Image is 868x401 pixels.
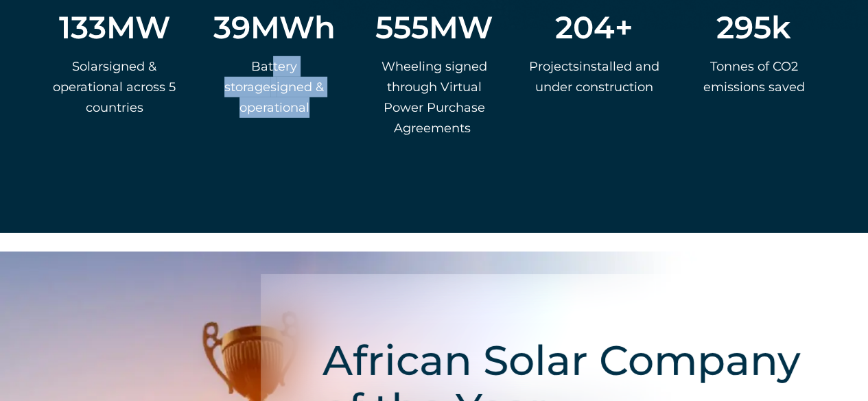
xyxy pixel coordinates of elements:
span: igned & operational [239,80,325,115]
span: igned & operational across 5 countries [53,59,176,115]
span: s [103,59,109,74]
span: s [270,80,277,95]
span: rojects [538,59,579,74]
span: ttery storage [224,59,297,95]
span: 133 [59,12,106,42]
span: S [72,59,80,74]
span: Ba [251,59,268,74]
span: olar [80,59,103,74]
span: + [615,12,661,42]
span: T [710,59,716,74]
span: 555 [375,12,429,42]
span: 204 [555,12,615,42]
span: MWh [250,12,341,42]
span: emissions saved [703,80,805,95]
span: 39 [213,12,250,42]
span: i [529,59,659,95]
span: MW [429,12,500,42]
span: onnes of CO2 [716,59,798,74]
span: MW [106,12,181,42]
span: k [771,12,820,42]
span: P [529,59,538,74]
span: nstalled and under construction [535,59,659,95]
span: Wheeling signed through Virtual Power Purchase Agreements [382,59,487,136]
span: 295 [716,12,771,42]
